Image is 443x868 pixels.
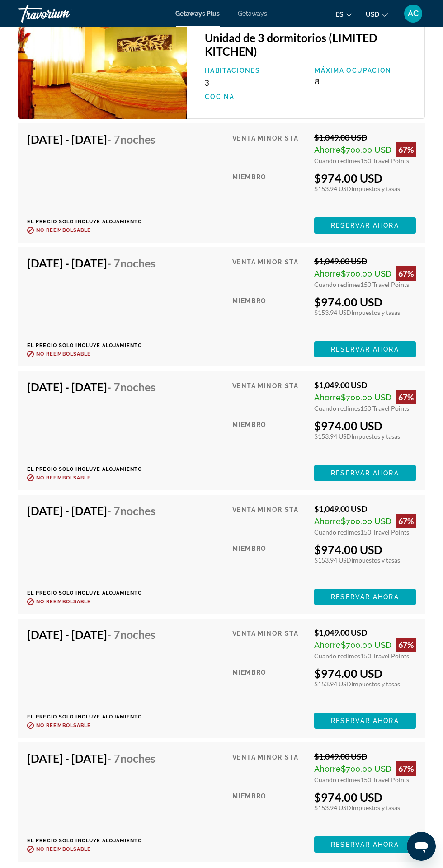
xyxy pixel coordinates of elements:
[232,380,307,412] div: Venta minorista
[107,504,156,517] span: - 7
[341,269,391,278] span: $700.00 USD
[366,11,379,18] span: USD
[336,11,344,18] span: es
[314,776,360,784] span: Cuando redimes
[314,465,416,481] button: Reservar ahora
[120,256,156,270] span: noches
[314,528,360,536] span: Cuando redimes
[314,132,416,142] div: $1,049.00 USD
[238,10,268,17] a: Getaways
[314,185,416,192] div: $153.94 USD
[176,10,220,17] a: Getaways Plus
[314,269,341,278] span: Ahorre
[396,266,416,281] div: 67%
[232,295,307,334] div: Miembro
[314,628,416,638] div: $1,049.00 USD
[351,185,400,192] span: Impuestos y tasas
[232,543,307,582] div: Miembro
[232,419,307,458] div: Miembro
[314,543,416,556] div: $974.00 USD
[314,295,416,309] div: $974.00 USD
[314,309,416,316] div: $153.94 USD
[232,504,307,536] div: Venta minorista
[205,93,306,100] p: Cocina
[396,514,416,528] div: 67%
[314,713,416,729] button: Reservar ahora
[341,145,391,155] span: $700.00 USD
[27,590,162,596] p: El precio solo incluye alojamiento
[314,171,416,185] div: $974.00 USD
[396,761,416,776] div: 67%
[341,764,391,774] span: $700.00 USD
[396,638,416,652] div: 67%
[351,309,400,316] span: Impuestos y tasas
[315,77,320,86] span: 8
[120,504,156,517] span: noches
[314,666,416,680] div: $974.00 USD
[341,393,391,402] span: $700.00 USD
[36,475,91,481] span: No reembolsable
[18,21,187,119] img: Mendihuaca Caribbean Resort
[314,751,416,761] div: $1,049.00 USD
[315,67,415,74] p: Máxima ocupacion
[351,432,400,440] span: Impuestos y tasas
[314,652,360,660] span: Cuando redimes
[314,419,416,432] div: $974.00 USD
[27,714,162,720] p: El precio solo incluye alojamiento
[27,751,156,765] h4: [DATE] - [DATE]
[120,751,156,765] span: noches
[407,832,436,861] iframe: Button to launch messaging window
[120,132,156,146] span: noches
[27,838,162,844] p: El precio solo incluye alojamiento
[366,8,388,21] button: Change currency
[107,256,156,270] span: - 7
[314,393,341,402] span: Ahorre
[396,142,416,157] div: 67%
[27,343,162,348] p: El precio solo incluye alojamiento
[314,281,360,288] span: Cuando redimes
[314,432,416,440] div: $153.94 USD
[396,390,416,404] div: 67%
[360,157,409,164] span: 150 Travel Points
[18,2,108,25] a: Travorium
[120,380,156,394] span: noches
[331,469,399,477] span: Reservar ahora
[36,227,91,233] span: No reembolsable
[27,380,156,394] h4: [DATE] - [DATE]
[232,132,307,164] div: Venta minorista
[205,77,209,86] span: 3
[341,516,391,526] span: $700.00 USD
[314,217,416,234] button: Reservar ahora
[205,67,306,74] p: Habitaciones
[314,157,360,164] span: Cuando redimes
[107,380,156,394] span: - 7
[401,4,425,23] button: User Menu
[331,841,399,848] span: Reservar ahora
[360,528,409,536] span: 150 Travel Points
[314,380,416,390] div: $1,049.00 USD
[314,516,341,526] span: Ahorre
[314,764,341,774] span: Ahorre
[314,556,416,564] div: $153.94 USD
[27,219,162,225] p: El precio solo incluye alojamiento
[232,628,307,660] div: Venta minorista
[232,666,307,706] div: Miembro
[360,652,409,660] span: 150 Travel Points
[351,556,400,564] span: Impuestos y tasas
[27,256,156,270] h4: [DATE] - [DATE]
[360,404,409,412] span: 150 Travel Points
[314,836,416,853] button: Reservar ahora
[232,790,307,830] div: Miembro
[314,145,341,155] span: Ahorre
[36,723,91,728] span: No reembolsable
[27,504,156,517] h4: [DATE] - [DATE]
[351,804,400,812] span: Impuestos y tasas
[314,404,360,412] span: Cuando redimes
[232,256,307,288] div: Venta minorista
[408,9,419,18] span: AC
[314,504,416,514] div: $1,049.00 USD
[120,628,156,641] span: noches
[107,628,156,641] span: - 7
[331,593,399,601] span: Reservar ahora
